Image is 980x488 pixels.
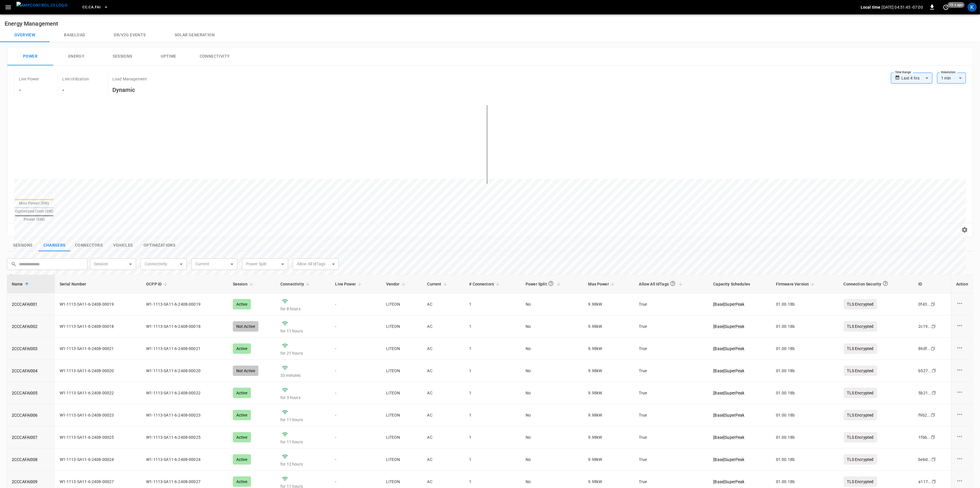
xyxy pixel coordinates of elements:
[16,2,67,9] img: ampcontrol.io logo
[280,439,326,445] p: for 11 hours
[771,449,839,471] td: 01.00.18b
[713,457,767,462] a: [Base]SuperPeak
[12,479,38,485] a: 2CCCAFAI009
[55,449,142,471] td: W1-1113-SA11-6-2408-00024
[956,322,968,331] div: charge point options
[423,404,465,426] td: AC
[382,449,423,471] td: LITEON
[39,239,70,251] button: show latest charge points
[53,47,99,66] button: Energy
[844,432,877,442] p: TLS Encrypted
[919,390,932,396] div: 5b21 ...
[521,382,584,404] td: No
[70,239,107,251] button: show latest connectors
[464,449,521,471] td: 1
[55,382,142,404] td: W1-1113-SA11-6-2408-00022
[192,47,238,66] button: Connectivity
[12,281,31,287] span: Name
[146,281,169,287] span: OCPP ID
[141,449,228,471] td: W1-1113-SA11-6-2408-00024
[12,301,38,307] a: 2CCCAFAI001
[713,434,767,440] a: [Base]SuperPeak
[771,360,839,382] td: 01.00.18b
[584,382,635,404] td: 9.98 kW
[233,281,255,287] span: Session
[12,324,38,329] a: 2CCCAFAI002
[844,454,877,465] p: TLS Encrypted
[382,382,423,404] td: LITEON
[931,478,937,485] div: copy
[12,368,38,374] a: 2CCCAFAI004
[713,434,767,440] p: [ Base ] SuperPeak
[55,275,142,293] th: Serial Number
[588,281,616,287] span: Max Power
[141,360,228,382] td: W1-1113-SA11-6-2408-00020
[12,457,38,462] a: 2CCCAFAI008
[427,281,449,287] span: Current
[713,479,767,485] p: [ Base ] SuperPeak
[956,366,968,375] div: charge point options
[584,360,635,382] td: 9.98 kW
[919,434,931,440] div: 1fbb ...
[709,275,771,293] th: Capacity Schedules
[12,390,38,396] a: 2CCCAFAI005
[99,28,160,42] button: Dr/V2G events
[521,360,584,382] td: No
[844,410,877,420] p: TLS Encrypted
[99,47,146,66] button: Sessions
[931,456,937,463] div: copy
[914,275,951,293] th: ID
[423,426,465,449] td: AC
[382,426,423,449] td: LITEON
[635,449,709,471] td: True
[331,360,381,382] td: -
[771,426,839,449] td: 01.00.18b
[423,382,465,404] td: AC
[382,404,423,426] td: LITEON
[12,412,38,418] a: 2CCCAFAI006
[386,281,407,287] span: Vendor
[139,239,180,251] button: show latest optimizations
[233,454,251,465] div: Active
[521,426,584,449] td: No
[331,404,381,426] td: -
[112,85,147,94] h6: Dynamic
[19,85,39,94] h6: -
[635,360,709,382] td: True
[713,390,767,396] p: [ Base ] SuperPeak
[941,3,951,12] button: set refresh interval
[861,4,881,10] p: Local time
[919,368,932,374] div: b527 ...
[526,278,562,290] span: Power Split
[956,300,968,309] div: charge point options
[931,390,937,396] div: copy
[464,382,521,404] td: 1
[280,372,326,378] p: 33 minutes
[233,476,251,487] div: Active
[146,47,192,66] button: Uptime
[233,388,251,398] div: Active
[713,412,767,418] a: [Base]SuperPeak
[919,457,931,462] div: bebd ...
[331,449,381,471] td: -
[80,2,110,13] button: CC.CA.FAI
[7,47,53,66] button: Power
[55,360,142,382] td: W1-1113-SA11-6-2408-00020
[713,390,767,396] a: [Base]SuperPeak
[55,426,142,449] td: W1-1113-SA11-6-2408-00025
[931,368,937,374] div: copy
[423,360,465,382] td: AC
[901,73,932,84] div: Last 4 hrs
[930,434,936,440] div: copy
[233,410,251,420] div: Active
[63,85,89,94] h6: -
[382,360,423,382] td: LITEON
[469,281,501,287] span: # Connectors
[50,28,99,42] button: Baseload
[635,426,709,449] td: True
[280,417,326,423] p: for 11 hours
[584,404,635,426] td: 9.98 kW
[331,426,381,449] td: -
[112,76,147,82] p: Load Management
[464,426,521,449] td: 1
